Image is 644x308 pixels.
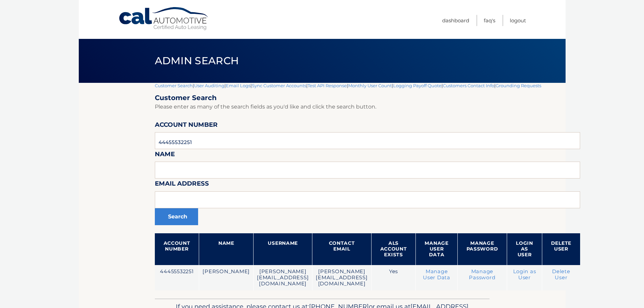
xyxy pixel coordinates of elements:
a: Logging Payoff Quote [393,83,442,88]
td: [PERSON_NAME][EMAIL_ADDRESS][DOMAIN_NAME] [254,265,312,290]
td: [PERSON_NAME] [199,265,254,290]
th: Username [254,233,312,265]
a: Customer Search [155,83,193,88]
td: [PERSON_NAME][EMAIL_ADDRESS][DOMAIN_NAME] [312,265,371,290]
a: User Auditing [194,83,224,88]
div: | | | | | | | | [155,83,580,299]
a: Grounding Requests [496,83,541,88]
label: Name [155,149,175,162]
th: Account Number [155,233,199,265]
label: Account Number [155,120,218,132]
a: Email Logs [226,83,251,88]
td: 44455532251 [155,265,199,290]
p: Please enter as many of the search fields as you'd like and click the search button. [155,102,580,112]
th: Delete User [542,233,580,265]
label: Email Address [155,179,209,191]
th: ALS Account Exists [371,233,416,265]
td: Yes [371,265,416,290]
th: Login as User [507,233,542,265]
a: Monthly User Count [348,83,392,88]
h2: Customer Search [155,94,580,102]
a: Manage Password [469,268,495,281]
a: Manage User Data [423,268,450,281]
a: Customers Contact Info [443,83,494,88]
a: Delete User [552,268,570,281]
th: Name [199,233,254,265]
a: Sync Customer Accounts [252,83,306,88]
a: Login as User [513,268,536,281]
a: Logout [510,15,526,26]
a: Test API Response [308,83,347,88]
button: Search [155,208,198,225]
th: Contact Email [312,233,371,265]
th: Manage User Data [416,233,457,265]
th: Manage Password [457,233,507,265]
a: Cal Automotive [118,7,210,31]
a: FAQ's [484,15,495,26]
span: Admin Search [155,54,239,67]
a: Dashboard [442,15,469,26]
